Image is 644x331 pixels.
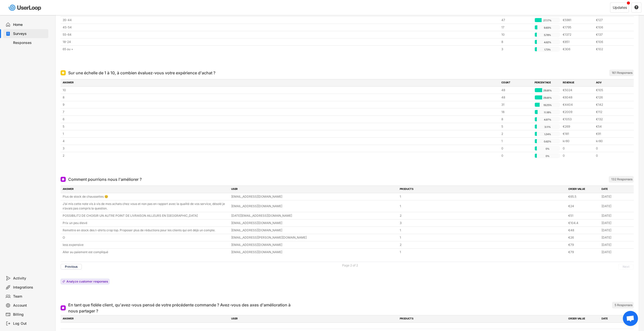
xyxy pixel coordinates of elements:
div: €181 [563,132,593,136]
div: 3.11% [536,125,559,129]
div: €102 [596,47,626,51]
div: 29.81% [536,95,559,100]
div: 5 [63,124,498,129]
div: 18 [501,110,532,114]
div: €106 [596,40,626,44]
div: €2009 [563,110,593,114]
div: €51 [568,213,598,218]
div: [DATE] [601,250,632,254]
div: 4.62% [536,40,559,44]
div: 27.17% [536,18,559,23]
div: 4.97% [536,117,559,122]
div: Integrations [13,285,46,290]
div: 1.24% [536,132,559,136]
div: [EMAIL_ADDRESS][DOMAIN_NAME] [231,243,397,247]
div: 5.78% [536,33,559,37]
div: [EMAIL_ADDRESS][DOMAIN_NAME] [231,221,397,225]
div: Plus de stock de chaussettes 😊 [63,194,228,199]
div: 3 [501,47,532,51]
div: 29.81% [536,88,559,93]
div: Page 2 of 2 [342,264,358,267]
div: 1 [400,250,565,254]
div: Comment pourrions nous l'améliorer ? [68,176,142,182]
div: Team [13,294,46,299]
div: [EMAIL_ADDRESS][PERSON_NAME][DOMAIN_NAME] [231,235,397,240]
div: 4 [63,139,498,143]
div: €132 [596,117,626,122]
div: 0 [501,153,532,158]
div: En tant que fidèle client, qu'avez-vous pensé de votre précédente commande ? Avez-vous des axes d... [68,302,295,314]
div: 0.62% [536,139,559,144]
div: €24 [568,204,598,208]
div: USER [231,187,397,192]
div: 19.25% [536,103,559,107]
div: 65 ou + [63,47,498,51]
div: ANSWER [63,81,498,85]
div: DATE [601,187,632,192]
div: 48 [501,88,532,92]
div: 3 [63,146,498,151]
div: €1372 [563,32,593,37]
div: REVENUE [563,81,593,85]
div: Analyze customer responses [66,280,108,283]
div: 7 [63,110,498,114]
div: Updates [613,6,627,9]
div: Activity [13,276,46,281]
div: 35-44 [63,18,498,22]
div: ORDER VALUE [568,317,598,321]
button: Previous [61,264,82,269]
div: Aller au paiement est compliqué [63,250,228,254]
div: PRODUCTS [400,317,565,321]
div: O [63,235,228,240]
div: €91 [596,132,626,136]
div: [DATE] [601,213,632,218]
div: 10 [501,32,532,37]
div: €851 [563,40,593,44]
div: 3 [400,221,565,225]
div: 0% [536,146,559,151]
div: [EMAIL_ADDRESS][DOMAIN_NAME] [231,250,397,254]
div: €5981 [563,18,593,22]
div: 17 [501,25,532,30]
div: 47 [501,18,532,22]
div: 2 [400,213,565,218]
div: [DATE][EMAIL_ADDRESS][DOMAIN_NAME] [231,213,397,218]
div: J’ai mis cette note vis à vis de mes achats chez vous et non pas en rapport avec la qualité de vo... [63,202,228,211]
div: Prix un peu élevé [63,221,228,225]
div: PERCENTAGE [535,81,560,85]
div: kr80 [563,139,593,143]
div: €1053 [563,117,593,122]
div: 1 [400,228,565,233]
div: 11.18% [536,110,559,115]
div: 0% [536,154,559,158]
div: ANSWER [63,187,228,192]
div: [DATE] [601,235,632,240]
div: 8 [63,95,498,100]
div: 2 [400,243,565,247]
div: [DATE] [601,228,632,233]
div: 0 [596,153,626,158]
div: Responses [13,40,46,45]
img: userloop-logo-01.svg [8,3,43,13]
div: DATE [601,317,632,321]
div: 8 [501,40,532,44]
div: €104.4 [568,221,598,225]
div: Sur une échelle de 1 à 10, à combien évaluez-vous votre expérience d'achat ? [68,70,215,76]
div: 9 [63,102,498,107]
text:  [634,5,638,10]
div: 132 Responses [611,177,632,181]
div: [DATE] [601,221,632,225]
img: Open Ended [62,178,65,181]
div: Log Out [13,321,46,326]
div: €79 [568,243,598,247]
div: less expensive [63,243,228,247]
button:  [634,5,639,10]
div: €65.5 [568,194,598,199]
div: PRODUCTS [400,187,565,192]
div: €127 [596,18,626,22]
div: 0 [501,146,532,151]
div: [DATE] [601,194,632,199]
div: 0 [563,153,593,158]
